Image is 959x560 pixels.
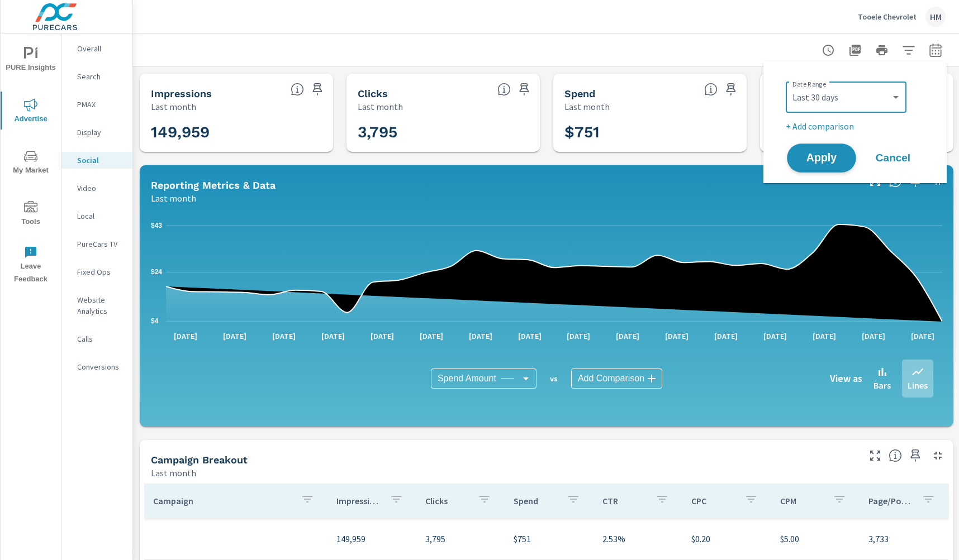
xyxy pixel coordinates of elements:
span: My Market [4,150,58,177]
button: Apply Filters [898,39,920,61]
p: Calls [77,333,124,344]
p: [DATE] [363,331,402,342]
p: [DATE] [314,331,353,342]
div: Social [61,152,132,169]
button: Minimize Widget [929,447,947,465]
p: CPC [691,495,735,506]
button: Make Fullscreen [866,447,884,465]
span: PURE Insights [4,47,58,74]
p: PureCars TV [77,238,124,250]
span: Save this to your personalized report [515,80,533,98]
p: [DATE] [215,331,254,342]
p: Social [77,155,124,166]
p: [DATE] [608,331,647,342]
div: PMAX [61,96,132,113]
h5: Spend [564,88,595,99]
p: $5.00 [780,532,851,545]
span: The number of times an ad was clicked by a consumer. [497,83,511,96]
h5: Clicks [358,88,388,99]
p: $751 [514,532,585,545]
button: "Export Report to PDF" [844,39,866,61]
p: [DATE] [657,331,696,342]
div: Overall [61,40,132,57]
p: + Add comparison [786,119,929,133]
span: Apply [799,153,844,164]
p: Last month [151,466,196,480]
p: Bars [873,379,891,392]
h3: 3,795 [358,123,529,142]
p: [DATE] [854,331,893,342]
h3: 149,959 [151,123,322,142]
h5: Campaign Breakout [151,454,248,466]
p: 3,795 [425,532,496,545]
h6: View as [830,373,862,384]
p: $0.20 [691,532,762,545]
p: [DATE] [559,331,598,342]
span: The amount of money spent on advertising during the period. [704,83,718,96]
p: Impressions [336,495,381,506]
p: Last month [358,100,403,113]
span: Save this to your personalized report [906,447,924,465]
span: This is a summary of Social performance results by campaign. Each column can be sorted. [889,449,902,462]
p: Last month [564,100,610,113]
div: PureCars TV [61,236,132,252]
span: Tools [4,201,58,228]
span: Add Comparison [578,373,644,384]
h5: Reporting Metrics & Data [151,179,276,191]
p: [DATE] [805,331,844,342]
p: CTR [602,495,647,506]
div: HM [925,7,946,27]
h5: Impressions [151,88,212,99]
p: Display [77,127,124,138]
span: Save this to your personalized report [308,80,326,98]
div: Calls [61,331,132,347]
p: Search [77,71,124,82]
span: Spend Amount [438,373,496,384]
p: [DATE] [510,331,549,342]
p: [DATE] [264,331,303,342]
p: Tooele Chevrolet [858,12,917,22]
p: [DATE] [461,331,500,342]
div: Search [61,68,132,85]
div: Add Comparison [571,368,662,389]
div: Video [61,180,132,197]
span: Advertise [4,98,58,126]
p: Conversions [77,361,124,372]
p: Spend [514,495,558,506]
button: Apply [787,143,856,173]
p: [DATE] [756,331,795,342]
p: Lines [908,379,928,392]
button: Print Report [871,39,893,61]
p: [DATE] [166,331,205,342]
p: [DATE] [903,331,942,342]
div: nav menu [1,33,61,290]
p: Website Analytics [77,294,124,317]
h3: $751 [564,123,735,142]
p: Page/Post Action [868,495,913,506]
div: Display [61,124,132,141]
p: PMAX [77,99,124,110]
p: Campaign [153,495,292,506]
text: $4 [151,317,159,325]
p: vs [537,374,571,384]
p: 149,959 [336,532,407,545]
p: Last month [151,192,196,205]
div: Conversions [61,358,132,375]
span: Save this to your personalized report [722,80,740,98]
text: $43 [151,222,162,229]
text: $24 [151,268,162,276]
p: Local [77,210,124,222]
div: Spend Amount [431,368,537,389]
p: Clicks [425,495,469,506]
span: Cancel [871,153,915,163]
p: [DATE] [412,331,451,342]
div: Fixed Ops [61,264,132,280]
p: Video [77,183,124,194]
p: 2.53% [602,532,673,545]
div: Local [61,208,132,224]
p: Overall [77,43,124,54]
span: Leave Feedback [4,246,58,286]
p: Last month [151,100,196,113]
button: Cancel [860,144,927,172]
p: CPM [780,495,824,506]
